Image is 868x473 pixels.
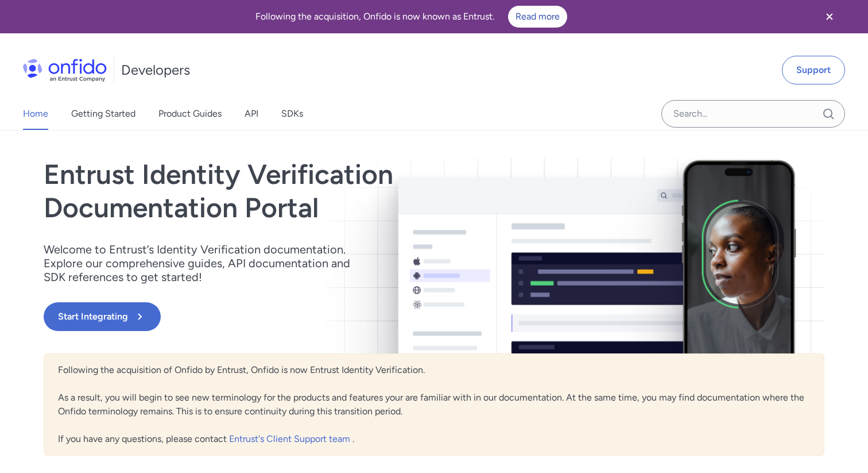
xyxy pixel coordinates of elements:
[44,302,590,331] a: Start Integrating
[71,98,135,130] a: Getting Started
[14,6,808,28] div: Following the acquisition, Onfido is now known as Entrust.
[121,61,190,79] h1: Developers
[281,98,303,130] a: SDKs
[23,98,48,130] a: Home
[661,100,845,128] input: Onfido search input field
[44,158,590,224] h1: Entrust Identity Verification Documentation Portal
[508,6,567,28] a: Read more
[158,98,222,130] a: Product Guides
[44,302,161,331] button: Start Integrating
[823,10,836,24] svg: Close banner
[44,243,365,284] p: Welcome to Entrust’s Identity Verification documentation. Explore our comprehensive guides, API d...
[44,353,824,456] div: Following the acquisition of Onfido by Entrust, Onfido is now Entrust Identity Verification. As a...
[782,56,845,84] a: Support
[229,433,352,444] a: Entrust's Client Support team
[245,98,258,130] a: API
[808,2,851,31] button: Close banner
[23,59,107,82] img: Onfido Logo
